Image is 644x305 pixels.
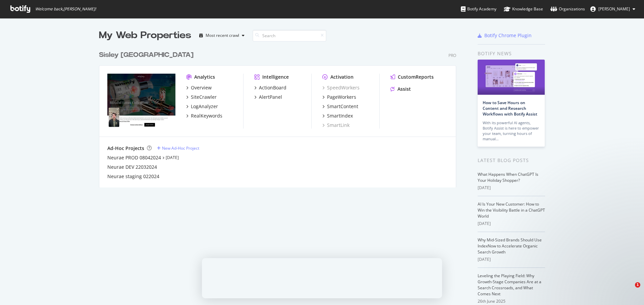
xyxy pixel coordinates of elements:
a: CustomReports [390,74,434,80]
span: Claire Melet [598,6,630,12]
div: Knowledge Base [504,6,543,12]
a: ActionBoard [254,84,286,91]
div: Botify Chrome Plugin [484,32,532,39]
a: AI Is Your New Customer: How to Win the Visibility Battle in a ChatGPT World [478,201,545,219]
div: Botify news [478,50,545,57]
a: SmartIndex [322,112,353,119]
div: LogAnalyzer [191,103,218,110]
div: Sisley [GEOGRAPHIC_DATA] [99,50,194,60]
div: SiteCrawler [191,94,217,100]
a: Neurae staging 022024 [107,173,159,180]
div: With its powerful AI agents, Botify Assist is here to empower your team, turning hours of manual… [483,120,540,142]
div: SmartContent [327,103,358,110]
div: Botify Academy [461,6,496,12]
a: Neurae DEV 22032024 [107,164,157,170]
iframe: Intercom live chat [621,282,637,298]
div: Ad-Hoc Projects [107,145,144,152]
button: [PERSON_NAME] [585,4,641,14]
a: Sisley [GEOGRAPHIC_DATA] [99,50,196,60]
a: SmartLink [322,122,350,129]
img: www.sisley-paris.com [107,74,175,128]
div: My Web Properties [99,29,191,42]
span: Welcome back, [PERSON_NAME] ! [35,6,96,12]
a: What Happens When ChatGPT Is Your Holiday Shopper? [478,171,538,183]
a: AlertPanel [254,94,282,100]
a: How to Save Hours on Content and Research Workflows with Botify Assist [483,100,537,117]
span: 1 [635,282,640,288]
div: AlertPanel [259,94,282,100]
a: PageWorkers [322,94,356,100]
a: Botify Chrome Plugin [478,32,532,39]
a: Neurae PROD 08042024 [107,154,161,161]
a: Leveling the Playing Field: Why Growth-Stage Companies Are at a Search Crossroads, and What Comes... [478,273,541,297]
div: [DATE] [478,185,545,191]
div: Organizations [550,6,585,12]
div: [DATE] [478,256,545,262]
div: SmartIndex [327,112,353,119]
a: Assist [390,86,411,92]
div: Assist [397,86,411,92]
div: [DATE] [478,221,545,227]
div: RealKeywords [191,112,222,119]
a: New Ad-Hoc Project [157,145,199,151]
a: RealKeywords [186,112,222,119]
div: Activation [330,74,354,80]
div: PageWorkers [327,94,356,100]
div: grid [99,42,462,187]
a: [DATE] [166,155,179,160]
div: 26th June 2025 [478,298,545,304]
div: New Ad-Hoc Project [162,145,199,151]
img: How to Save Hours on Content and Research Workflows with Botify Assist [478,60,545,95]
div: Most recent crawl [206,33,239,37]
a: Why Mid-Sized Brands Should Use IndexNow to Accelerate Organic Search Growth [478,237,542,255]
a: SmartContent [322,103,358,110]
div: CustomReports [398,74,434,80]
div: Pro [448,53,456,58]
iframe: Enquête de Laura de Botify [202,258,442,298]
div: Intelligence [262,74,289,80]
div: ActionBoard [259,84,286,91]
input: Search [253,30,326,42]
div: Analytics [194,74,215,80]
div: Overview [191,84,212,91]
div: Latest Blog Posts [478,157,545,164]
a: Overview [186,84,212,91]
a: LogAnalyzer [186,103,218,110]
button: Most recent crawl [197,30,247,41]
a: SiteCrawler [186,94,217,100]
a: SpeedWorkers [322,84,360,91]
